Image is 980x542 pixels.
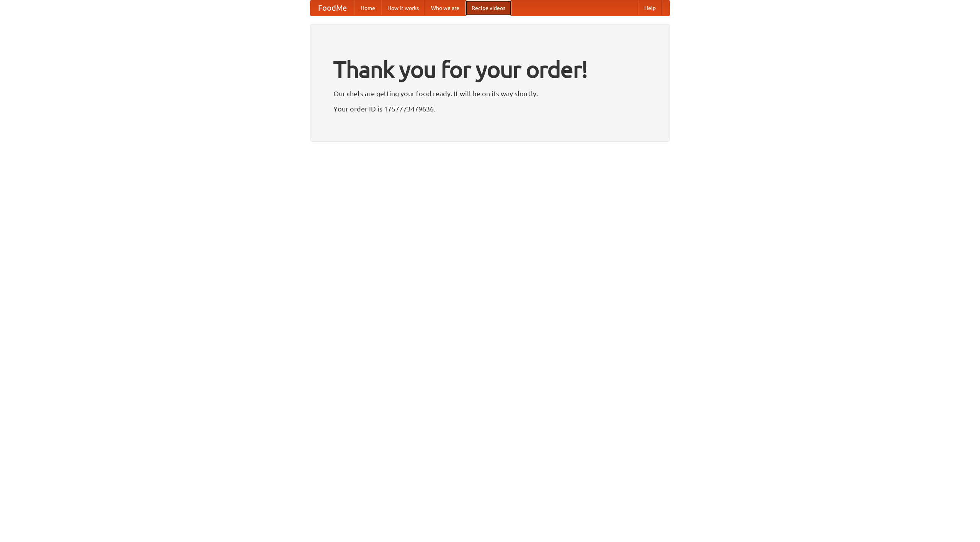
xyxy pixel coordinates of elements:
a: Who we are [425,0,465,16]
h1: Thank you for your order! [333,51,647,88]
a: FoodMe [310,0,354,16]
a: Home [354,0,381,16]
a: Help [638,0,662,16]
a: Recipe videos [465,0,511,16]
a: How it works [381,0,425,16]
p: Our chefs are getting your food ready. It will be on its way shortly. [333,88,647,99]
p: Your order ID is 1757773479636. [333,103,647,115]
